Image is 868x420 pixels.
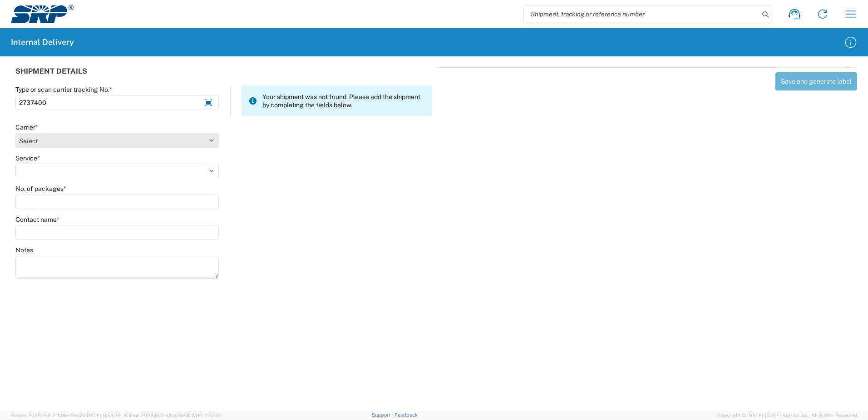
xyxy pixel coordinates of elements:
label: Service [15,154,40,162]
a: Support [372,412,395,418]
span: [DATE] 11:37:47 [187,413,222,418]
input: Shipment, tracking or reference number [524,5,759,23]
span: Copyright © [DATE]-[DATE] Agistix Inc., All Rights Reserved [717,411,857,420]
div: SHIPMENT DETAILS [15,67,432,85]
label: No. of packages [15,185,66,193]
label: Carrier [15,123,38,131]
span: [DATE] 11:54:36 [85,413,121,418]
a: Feedback [395,412,418,418]
h2: Internal Delivery [11,37,74,48]
span: Client: 2025.16.0-b4dc8a9 [125,413,222,418]
span: Your shipment was not found. Please add the shipment by completing the fields below. [262,93,424,109]
label: Notes [15,246,33,254]
label: Contact name [15,215,59,224]
label: Type or scan carrier tracking No. [15,85,112,94]
img: srp [11,5,74,23]
span: Server: 2025.16.0-21b0bc45e7b [11,413,121,418]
